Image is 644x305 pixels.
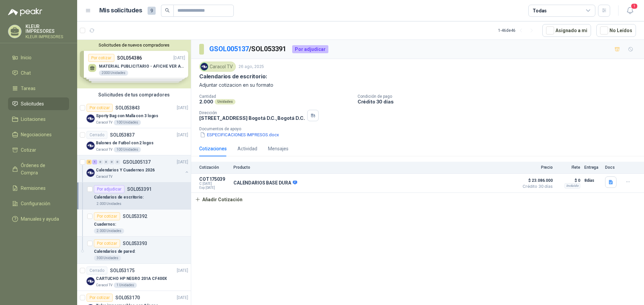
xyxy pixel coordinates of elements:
p: Calendarios de escritorio: [199,73,267,80]
p: SOL053170 [115,295,140,300]
img: Company Logo [201,63,208,70]
a: GSOL005137 [209,45,249,53]
a: 2 1 0 0 0 0 GSOL005137[DATE] Company LogoCalendarios Y Cuadernos 2026Caracol TV [87,158,190,179]
div: 2 [87,160,92,164]
p: Documentos de apoyo [199,127,641,131]
p: [DATE] [177,295,188,301]
p: Dirección [199,110,305,115]
a: Por cotizarSOL053393Calendarios de pared:300 Unidades [77,237,191,264]
div: 1 Unidades [114,283,137,288]
div: Cerrado [87,266,107,275]
div: Por cotizar [87,104,113,112]
div: Por adjudicar [292,45,328,53]
p: [STREET_ADDRESS] Bogotá D.C. , Bogotá D.C. [199,115,305,121]
img: Logo peakr [8,8,42,16]
img: Company Logo [87,277,95,285]
span: Negociaciones [21,131,52,138]
p: Flete [557,165,580,170]
div: Cerrado [87,131,107,139]
span: Crédito 30 días [519,184,553,188]
span: Cotizar [21,146,36,154]
div: Unidades [215,99,235,104]
p: COT175039 [199,176,229,182]
button: 1 [624,5,636,17]
img: Company Logo [87,115,95,123]
a: Licitaciones [8,113,69,126]
p: SOL053837 [110,133,135,137]
p: 26 ago, 2025 [238,64,264,70]
p: SOL053393 [123,241,147,246]
div: 1 [92,160,97,164]
p: Caracol TV [96,283,112,288]
div: Por cotizar [94,212,120,220]
span: Configuración [21,200,50,207]
p: CARTUCHO HP NEGRO 201A CF400X [96,276,167,282]
div: Incluido [565,183,580,188]
p: Docs [605,165,619,170]
span: Órdenes de Compra [21,162,63,176]
p: 8 días [584,176,601,184]
p: SOL053392 [123,214,147,219]
span: C: [DATE] [199,182,229,186]
div: 0 [98,160,103,164]
div: 2.000 Unidades [94,228,124,234]
div: 2.000 Unidades [94,201,124,207]
a: Órdenes de Compra [8,159,69,179]
a: Por cotizarSOL053392Cuadernos:2.000 Unidades [77,210,191,237]
p: [DATE] [177,105,188,111]
p: KLEUR IMPRESORES [25,24,69,33]
a: Manuales y ayuda [8,213,69,225]
p: Caracol TV [96,120,112,125]
span: Tareas [21,85,36,92]
button: ESPECIFICACIONES IMPRESOS.docx [199,131,280,138]
h1: Mis solicitudes [99,6,142,15]
div: Por cotizar [87,294,113,302]
a: Chat [8,67,69,79]
p: Cantidad [199,94,352,99]
p: KLEUR IMPRESORES [25,35,69,39]
a: Solicitudes [8,97,69,110]
img: Company Logo [87,142,95,150]
span: Licitaciones [21,116,46,123]
p: Condición de pago [358,94,641,99]
div: 100 Unidades [114,147,141,152]
a: CerradoSOL053175[DATE] Company LogoCARTUCHO HP NEGRO 201A CF400XCaracol TV1 Unidades [77,264,191,291]
p: [DATE] [177,268,188,274]
a: Por adjudicarSOL053391Calendarios de escritorio:2.000 Unidades [77,182,191,210]
div: Caracol TV [199,62,236,72]
p: SOL053175 [110,268,135,273]
span: Remisiones [21,184,46,192]
button: No Leídos [596,24,636,37]
p: Calendarios de pared: [94,248,135,255]
span: Inicio [21,54,32,61]
p: $ 0 [557,176,580,184]
p: SOL053843 [115,105,140,110]
a: Configuración [8,197,69,210]
p: 2.000 [199,99,213,104]
a: Tareas [8,82,69,95]
p: CALENDARIOS BASE DURA [233,180,297,186]
p: Crédito 30 días [358,99,641,104]
a: Negociaciones [8,128,69,141]
div: 300 Unidades [94,255,121,261]
p: Calendarios Y Cuadernos 2026 [96,167,155,173]
button: Asignado a mi [542,24,591,37]
div: Solicitudes de nuevos compradoresPor cotizarSOL054386[DATE] MATERIAL PUBLICITARIO - AFICHE VER AD... [77,40,191,88]
a: Cotizar [8,144,69,156]
p: SOL053391 [127,187,152,192]
a: Remisiones [8,182,69,195]
p: Caracol TV [96,174,112,179]
a: Por cotizarSOL053843[DATE] Company LogoSporty Bag con Malla con 3 logosCaracol TV100 Unidades [77,101,191,128]
span: 1 [631,3,638,9]
div: Cotizaciones [199,145,227,152]
img: Company Logo [87,169,95,177]
p: [DATE] [177,132,188,138]
span: $ 23.086.000 [519,176,553,184]
p: Calendarios de escritorio: [94,194,144,201]
p: Adjuntar cotizacion en su formato [199,81,636,89]
p: Caracol TV [96,147,112,152]
div: 0 [104,160,109,164]
p: Balones de Futbol con 2 logos [96,140,154,146]
button: Solicitudes de nuevos compradores [80,43,188,48]
span: Exp: [DATE] [199,186,229,190]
